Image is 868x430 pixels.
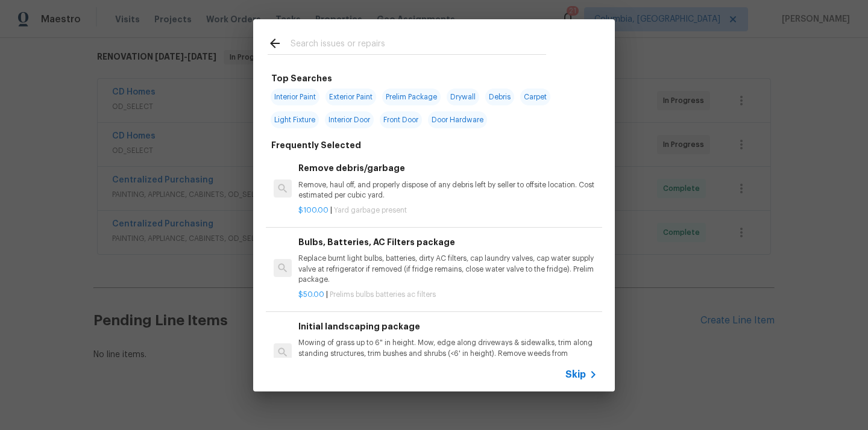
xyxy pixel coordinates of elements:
[291,36,546,54] input: Search issues or repairs
[520,89,550,105] span: Carpet
[271,111,319,128] span: Light Fixture
[298,254,597,284] p: Replace burnt light bulbs, batteries, dirty AC filters, cap laundry valves, cap water supply valv...
[271,139,361,152] h6: Frequently Selected
[565,369,586,381] span: Skip
[298,207,329,214] span: $100.00
[334,207,407,214] span: Yard garbage present
[298,205,597,216] p: |
[485,89,514,105] span: Debris
[298,235,597,249] h6: Bulbs, Batteries, AC Filters package
[298,320,597,333] h6: Initial landscaping package
[298,290,597,300] p: |
[298,338,597,369] p: Mowing of grass up to 6" in height. Mow, edge along driveways & sidewalks, trim along standing st...
[325,89,376,105] span: Exterior Paint
[298,161,597,175] h6: Remove debris/garbage
[325,111,374,128] span: Interior Door
[428,111,487,128] span: Door Hardware
[298,291,324,298] span: $50.00
[330,291,436,298] span: Prelims bulbs batteries ac filters
[271,89,319,105] span: Interior Paint
[382,89,441,105] span: Prelim Package
[447,89,479,105] span: Drywall
[271,72,332,85] h6: Top Searches
[298,180,597,201] p: Remove, haul off, and properly dispose of any debris left by seller to offsite location. Cost est...
[380,111,422,128] span: Front Door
